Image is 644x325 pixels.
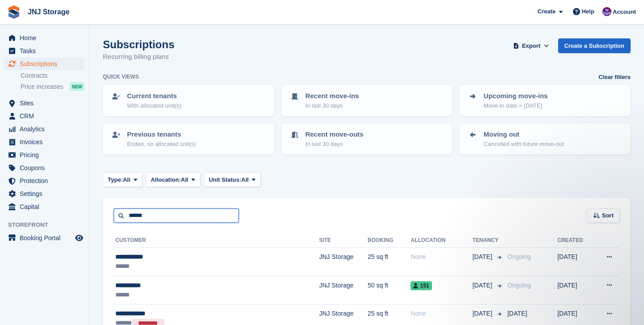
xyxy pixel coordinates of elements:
span: Allocation: [151,175,181,184]
span: Price increases [21,83,64,91]
p: In last 30 days [305,140,364,149]
h6: Quick views [103,73,139,81]
span: Account [613,8,636,17]
p: Ended, no allocated unit(s) [127,140,196,149]
span: [DATE] [472,309,494,318]
th: Tenancy [472,233,504,248]
span: Settings [20,187,73,200]
p: In last 30 days [305,101,359,110]
span: Sort [602,211,614,220]
a: Recent move-outs In last 30 days [282,124,452,154]
span: [DATE] [472,281,494,290]
img: Jonathan Scrase [602,7,611,16]
span: CRM [20,110,73,122]
span: Home [20,32,73,44]
button: Export [512,38,551,53]
span: Booking Portal [20,232,73,244]
span: Protection [20,175,73,187]
span: All [181,175,188,184]
a: menu [4,187,85,200]
a: Create a Subscription [558,38,631,53]
span: Unit Status: [209,175,241,184]
th: Created [557,233,593,248]
a: Preview store [74,233,85,243]
a: Previous tenants Ended, no allocated unit(s) [104,124,273,154]
span: Capital [20,200,73,213]
span: Ongoing [507,282,531,289]
div: NEW [70,82,85,91]
p: Cancelled with future move-out [483,140,563,149]
a: menu [4,58,85,70]
span: Storefront [8,221,89,229]
a: menu [4,123,85,135]
p: Recurring billing plans [103,52,174,62]
a: Upcoming move-ins Move-in date > [DATE] [460,86,630,115]
span: Ongoing [507,253,531,260]
a: Contracts [21,71,85,80]
a: Price increases NEW [21,82,85,92]
span: Type: [108,175,123,184]
th: Site [319,233,368,248]
p: Move-in date > [DATE] [483,101,547,110]
a: menu [4,110,85,122]
h1: Subscriptions [103,38,174,50]
a: menu [4,175,85,187]
span: Invoices [20,136,73,148]
a: Moving out Cancelled with future move-out [460,124,630,154]
div: None [411,309,472,318]
span: Create [538,7,555,16]
th: Customer [114,233,319,248]
td: 25 sq ft [368,248,411,276]
p: Previous tenants [127,129,196,140]
th: Booking [368,233,411,248]
div: None [411,252,472,262]
a: menu [4,149,85,161]
span: Subscriptions [20,58,73,70]
p: Moving out [483,129,563,140]
p: Recent move-ins [305,91,359,101]
a: menu [4,200,85,213]
a: JNJ Storage [24,4,73,19]
img: stora-icon-8386f47178a22dfd0bd8f6a31ec36ba5ce8667c1dd55bd0f319d3a0aa187defe.svg [7,5,21,19]
span: Analytics [20,123,73,135]
p: With allocated unit(s) [127,101,181,110]
button: Allocation: All [146,172,200,187]
span: Export [522,42,540,50]
a: menu [4,32,85,44]
a: menu [4,232,85,244]
span: [DATE] [472,252,494,262]
span: All [123,175,131,184]
td: [DATE] [557,248,593,276]
a: Clear filters [598,73,631,82]
td: JNJ Storage [319,248,368,276]
a: menu [4,136,85,148]
p: Recent move-outs [305,129,364,140]
th: Allocation [411,233,472,248]
td: [DATE] [557,276,593,304]
button: Unit Status: All [204,172,261,187]
span: Tasks [20,45,73,57]
span: Help [582,7,594,16]
button: Type: All [103,172,142,187]
a: menu [4,45,85,57]
td: JNJ Storage [319,276,368,304]
span: [DATE] [507,310,527,317]
span: 151 [411,281,432,290]
a: menu [4,97,85,109]
p: Upcoming move-ins [483,91,547,101]
span: Sites [20,97,73,109]
span: All [241,175,249,184]
span: Coupons [20,162,73,174]
td: 50 sq ft [368,276,411,304]
a: Current tenants With allocated unit(s) [104,86,273,115]
span: Pricing [20,149,73,161]
p: Current tenants [127,91,181,101]
a: Recent move-ins In last 30 days [282,86,452,115]
a: menu [4,162,85,174]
